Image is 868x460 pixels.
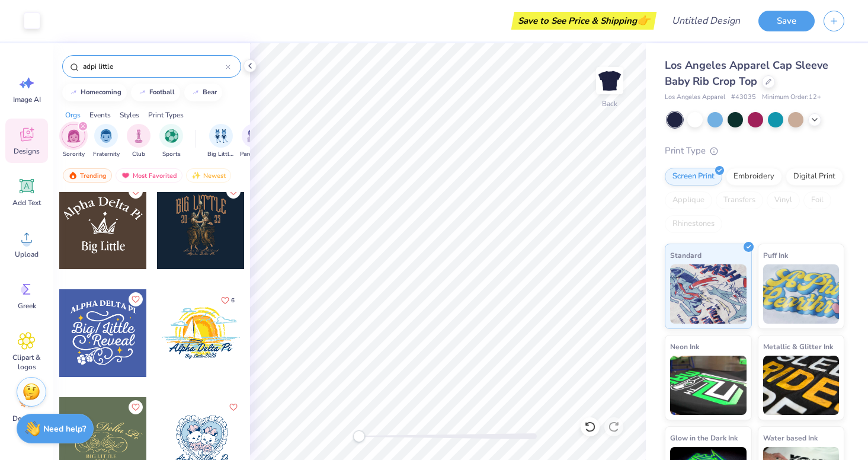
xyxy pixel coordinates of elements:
span: Sports [162,150,181,159]
div: filter for Sorority [62,124,85,159]
input: Try "Alpha" [82,60,226,72]
div: filter for Parent's Weekend [240,124,267,159]
span: Parent's Weekend [240,150,267,159]
img: Sorority Image [67,129,81,143]
span: Glow in the Dark Ink [670,432,738,444]
button: Like [226,400,241,414]
button: filter button [127,124,150,159]
span: Standard [670,249,702,261]
button: Like [129,400,143,414]
div: Foil [803,191,831,209]
button: Save [758,11,815,31]
img: Back [598,69,622,92]
span: Fraternity [93,150,120,159]
button: filter button [93,124,120,159]
span: Puff Ink [763,249,788,261]
span: Metallic & Glitter Ink [763,340,833,353]
img: Fraternity Image [100,129,113,143]
div: Print Types [148,110,184,120]
span: Big Little Reveal [207,150,235,159]
img: Metallic & Glitter Ink [763,356,840,415]
button: Like [129,292,143,306]
img: Sports Image [165,129,178,143]
div: Rhinestones [665,215,722,233]
div: Back [602,98,617,109]
button: Like [216,292,240,308]
div: filter for Fraternity [93,124,120,159]
span: # 43035 [731,92,756,103]
img: Big Little Reveal Image [214,129,228,143]
button: filter button [159,124,183,159]
div: Styles [120,110,139,120]
span: Los Angeles Apparel Cap Sleeve Baby Rib Crop Top [665,58,828,88]
img: Neon Ink [670,356,747,415]
img: trending.gif [68,171,78,180]
img: Parent's Weekend Image [247,129,261,143]
div: Events [89,110,111,120]
span: Water based Ink [763,432,818,444]
input: Untitled Design [662,9,750,33]
div: filter for Big Little Reveal [207,124,235,159]
button: football [131,84,180,101]
span: Club [132,150,145,159]
div: football [149,89,175,95]
div: Orgs [65,110,81,120]
img: newest.gif [191,171,201,180]
button: filter button [240,124,267,159]
strong: Need help? [43,423,86,435]
div: Vinyl [767,191,800,209]
span: Sorority [63,150,85,159]
span: 6 [231,298,235,304]
div: Screen Print [665,168,722,186]
button: filter button [62,124,85,159]
div: Transfers [716,191,763,209]
div: Digital Print [786,168,843,186]
img: Club Image [132,129,145,143]
img: most_fav.gif [121,171,130,180]
div: Applique [665,191,712,209]
span: Neon Ink [670,340,699,353]
img: Puff Ink [763,264,840,324]
div: Newest [186,168,231,183]
div: Print Type [665,144,844,158]
span: Los Angeles Apparel [665,92,725,103]
span: Minimum Order: 12 + [762,92,821,103]
span: Upload [15,250,39,259]
span: Add Text [12,198,41,207]
span: Image AI [13,95,41,104]
div: filter for Sports [159,124,183,159]
button: homecoming [62,84,127,101]
div: Embroidery [726,168,782,186]
div: homecoming [81,89,121,95]
img: trend_line.gif [191,89,200,96]
span: Designs [14,146,40,156]
img: trend_line.gif [69,89,78,96]
span: Decorate [12,414,41,423]
img: trend_line.gif [137,89,147,96]
div: Accessibility label [353,430,365,442]
div: Save to See Price & Shipping [514,12,654,30]
span: 👉 [637,13,650,27]
img: Standard [670,264,747,324]
button: bear [184,84,222,101]
div: filter for Club [127,124,150,159]
div: Most Favorited [116,168,182,183]
div: Trending [63,168,112,183]
button: filter button [207,124,235,159]
span: Greek [18,301,36,311]
span: Clipart & logos [7,353,46,372]
div: bear [203,89,217,95]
